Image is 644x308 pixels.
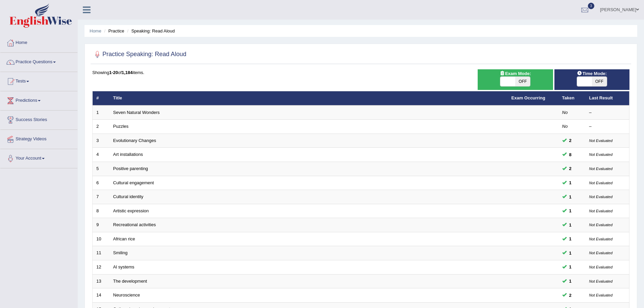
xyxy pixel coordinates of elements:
span: You can still take this question [567,179,574,186]
td: 12 [93,260,110,274]
span: You can still take this question [567,278,574,285]
span: You can still take this question [567,235,574,242]
a: Positive parenting [113,166,148,171]
span: 3 [588,3,595,9]
a: African rice [113,236,135,241]
small: Not Evaluated [589,251,613,255]
a: Exam Occurring [511,95,545,100]
a: Cultural identity [113,194,144,199]
small: Not Evaluated [589,237,613,241]
span: You can still take this question [567,250,574,257]
a: Seven Natural Wonders [113,110,160,115]
span: You can still take this question [567,292,574,299]
h2: Practice Speaking: Read Aloud [92,49,186,60]
em: No [562,124,568,129]
th: Taken [558,91,586,105]
td: 6 [93,176,110,190]
a: Tests [0,72,77,89]
a: Evolutionary Changes [113,138,156,143]
li: Speaking: Read Aloud [125,28,175,34]
a: Art installations [113,152,143,157]
span: You can still take this question [567,193,574,200]
div: Showing of items. [92,69,629,76]
a: Your Account [0,149,77,166]
td: 13 [93,274,110,288]
a: Strategy Videos [0,130,77,147]
b: 1,184 [122,70,133,75]
span: You can still take this question [567,221,574,229]
a: Smiling [113,250,128,255]
a: Puzzles [113,124,129,129]
a: Neuroscience [113,292,140,298]
a: Success Stories [0,111,77,127]
span: OFF [592,77,607,86]
td: 2 [93,120,110,134]
small: Not Evaluated [589,181,613,185]
b: 1-20 [109,70,118,75]
td: 3 [93,134,110,148]
a: Cultural engagement [113,180,154,185]
div: – [589,110,626,116]
span: Time Mode: [574,70,610,77]
small: Not Evaluated [589,279,613,283]
th: # [93,91,110,105]
span: You can still take this question [567,151,574,158]
span: You can still take this question [567,137,574,144]
span: You can still take this question [567,207,574,214]
span: You can still take this question [567,165,574,172]
span: Exam Mode: [497,70,533,77]
em: No [562,110,568,115]
a: Recreational activities [113,222,156,227]
div: – [589,123,626,130]
small: Not Evaluated [589,209,613,213]
td: 7 [93,190,110,204]
td: 11 [93,246,110,260]
small: Not Evaluated [589,195,613,199]
a: Home [0,33,77,50]
a: Practice Questions [0,53,77,70]
th: Title [110,91,508,105]
small: Not Evaluated [589,223,613,227]
a: Artistic expression [113,208,149,213]
a: The development [113,279,147,284]
span: You can still take this question [567,263,574,270]
th: Last Result [586,91,629,105]
small: Not Evaluated [589,139,613,143]
td: 4 [93,148,110,162]
div: Show exams occurring in exams [478,69,553,90]
small: Not Evaluated [589,265,613,269]
a: Al systems [113,264,135,269]
small: Not Evaluated [589,152,613,157]
td: 8 [93,204,110,218]
small: Not Evaluated [589,293,613,297]
span: OFF [515,77,530,86]
td: 5 [93,162,110,176]
small: Not Evaluated [589,167,613,171]
td: 14 [93,288,110,303]
li: Practice [102,28,124,34]
a: Home [90,28,101,33]
td: 1 [93,105,110,120]
td: 10 [93,232,110,246]
a: Predictions [0,91,77,108]
td: 9 [93,218,110,232]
